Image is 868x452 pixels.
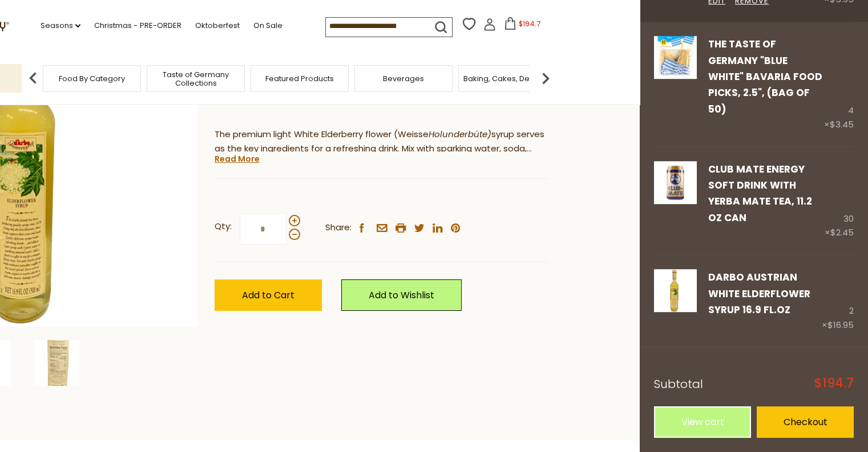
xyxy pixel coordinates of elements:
div: 2 × [822,269,854,333]
img: Club Mate Can [654,161,697,204]
span: $2.45 [830,226,854,238]
img: previous arrow [22,67,45,90]
span: $16.95 [827,319,854,331]
a: Christmas - PRE-ORDER [94,19,181,32]
input: Qty: [240,213,286,245]
a: Darbo Austrian White Elderflower Syrup 16.9 fl.oz [654,269,697,333]
em: Holunderbüte) [429,128,491,140]
img: Darbo Austrian White Elderflower Syrup 16.9 fl.oz [34,340,79,386]
span: $194.7 [814,377,854,390]
span: Add to Cart [242,289,294,302]
img: Darbo Austrian White Elderflower Syrup 16.9 fl.oz [654,269,697,312]
a: Beverages [383,74,424,83]
button: $194.7 [498,17,547,34]
a: Baking, Cakes, Desserts [463,74,552,83]
span: $3.45 [830,118,854,130]
a: Featured Products [265,74,334,83]
a: 0 Reviews [263,95,306,107]
a: Oktoberfest [195,19,239,32]
button: Add to Cart [215,279,322,311]
a: Club Mate Energy Soft Drink with Yerba Mate Tea, 11.2 oz can [708,162,812,225]
img: The Taste of Germany "Blue White" Bavaria Food Picks, 2.5", (Bag of 50) [654,36,697,79]
span: Subtotal [654,376,703,392]
a: Read More [215,153,260,165]
a: Seasons [41,19,80,32]
a: Food By Category [59,74,125,83]
a: Checkout [757,406,854,438]
p: The premium light White Elderberry flower (Weisse syrup serves as the key ingredients for a refre... [215,127,548,156]
a: On Sale [253,19,282,32]
img: next arrow [534,67,557,90]
a: The Taste of Germany "Blue White" Bavaria Food Picks, 2.5", (Bag of 50) [708,37,822,115]
div: 4 × [824,36,854,131]
a: Club Mate Can [654,161,697,241]
a: Taste of Germany Collections [150,70,241,87]
span: ( ) [260,95,309,106]
a: Darbo Austrian White Elderflower Syrup 16.9 fl.oz [708,270,810,317]
a: Add to Wishlist [341,279,462,311]
strong: Qty: [215,219,232,234]
span: $194.7 [519,19,541,29]
div: 30 × [825,161,854,241]
a: The Taste of Germany "Blue White" Bavaria Food Picks, 2.5", (Bag of 50) [654,36,697,131]
span: Share: [325,221,352,235]
a: View cart [654,406,751,438]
